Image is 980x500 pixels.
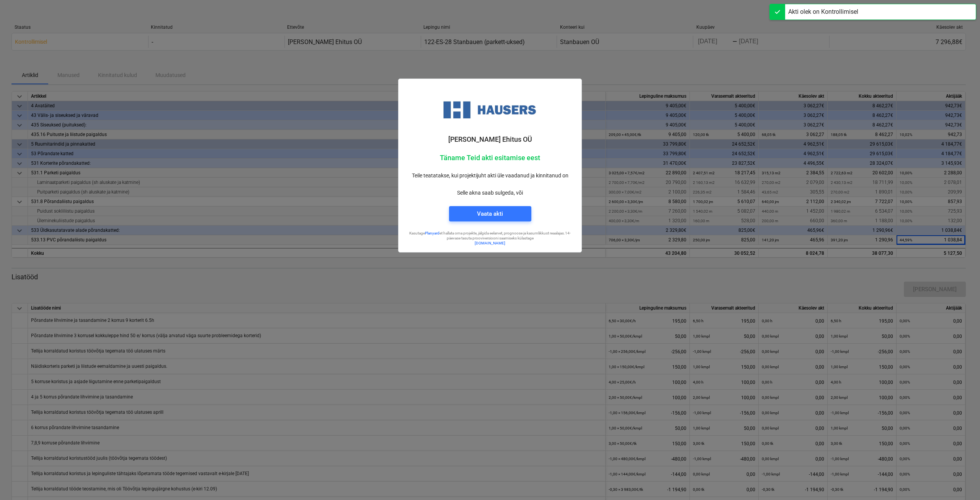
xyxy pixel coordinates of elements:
p: Täname Teid akti esitamise eest [405,153,575,162]
div: Vaata akti [477,209,503,219]
p: Kasutage et hallata oma projekte, jälgida eelarvet, prognoose ja kasumlikkust reaalajas. 14-päeva... [405,231,575,241]
a: Planyard [425,231,439,235]
p: Teile teatatakse, kui projektijuht akti üle vaadanud ja kinnitanud on [405,172,575,180]
div: Akti olek on Kontrollimisel [788,7,858,16]
a: [DOMAIN_NAME] [475,241,505,245]
button: Vaata akti [449,206,531,221]
p: Selle akna saab sulgeda, või [405,189,575,197]
p: [PERSON_NAME] Ehitus OÜ [405,135,575,144]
